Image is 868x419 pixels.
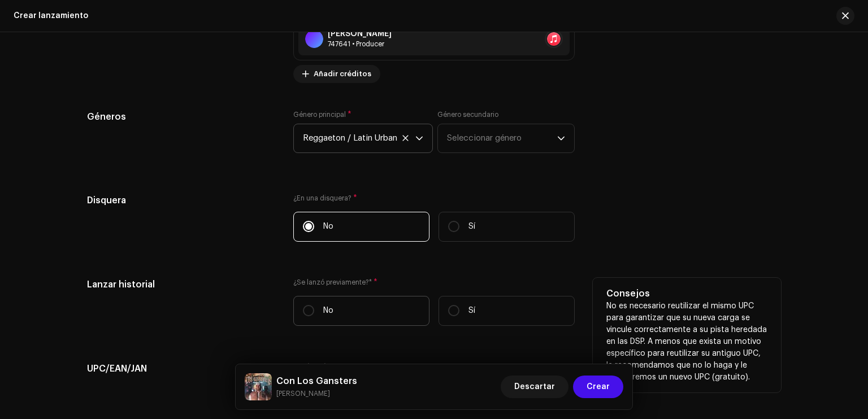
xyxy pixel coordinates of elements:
h5: Géneros [87,110,275,124]
label: ¿En una disquera? [293,194,575,203]
label: ¿Se lanzó previamente?* [293,278,575,287]
div: dropdown trigger [557,124,565,152]
div: Producer [328,40,392,49]
h5: Con Los Gansters [276,374,357,388]
h5: Disquera [87,194,275,207]
p: No es necesario reutilizar el mismo UPC para garantizar que su nueva carga se vincule correctamen... [606,300,767,383]
h5: UPC/EAN/JAN [87,362,275,376]
p: Sí [468,221,475,233]
label: Género secundario [437,110,498,119]
p: Sí [468,305,475,317]
span: Añadir créditos [314,63,371,85]
span: Descartar [514,376,555,398]
label: UPC/EAN/JAN [293,362,337,371]
span: Crear [587,376,610,398]
button: Añadir créditos [293,65,380,83]
h5: Lanzar historial [87,278,275,291]
span: Seleccionar género [447,124,557,152]
label: Género principal [293,110,351,119]
div: [PERSON_NAME] [328,29,392,38]
h5: Consejos [606,287,767,300]
p: No [323,221,333,233]
button: Descartar [501,376,568,398]
img: 68d3587c-7d30-42f5-a0e9-5d2ea2db5f8d [245,373,272,400]
p: No [323,305,333,317]
button: Crear [573,376,623,398]
small: Con Los Gansters [276,388,357,399]
span: Reggaeton / Latin Urban [303,124,415,152]
div: dropdown trigger [415,124,423,152]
